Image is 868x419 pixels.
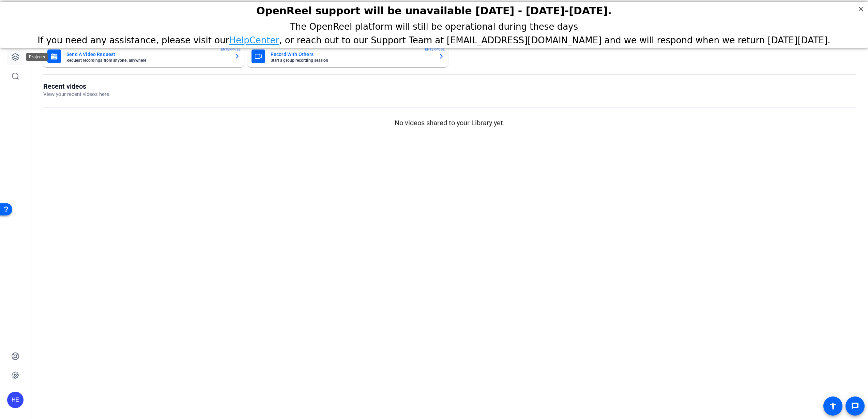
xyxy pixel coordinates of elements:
[43,45,244,67] button: Send A Video RequestRequest recordings from anyone, anywhereENTERPRISE
[43,118,856,128] p: No videos shared to your Library yet.
[43,90,109,98] p: View your recent videos here
[26,53,48,61] div: Projects
[66,58,229,62] mat-card-subtitle: Request recordings from anyone, anywhere
[247,45,448,67] button: Record With OthersStart a group recording sessionENTERPRISE
[37,33,830,44] span: If you need any assistance, please visit our , or reach out to our Support Team at [EMAIL_ADDRESS...
[851,402,859,410] mat-icon: message
[229,33,279,44] a: HelpCenter
[7,392,24,408] div: HE
[43,82,109,90] h1: Recent videos
[856,3,865,12] div: Close Step
[66,50,229,58] mat-card-title: Send A Video Request
[425,47,445,52] span: ENTERPRISE
[9,3,859,15] h2: OpenReel support will be unavailable Thursday - Friday, October 16th-17th.
[221,47,241,52] span: ENTERPRISE
[271,58,433,62] mat-card-subtitle: Start a group recording session
[290,20,578,30] span: The OpenReel platform will still be operational during these days
[829,402,837,410] mat-icon: accessibility
[271,50,433,58] mat-card-title: Record With Others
